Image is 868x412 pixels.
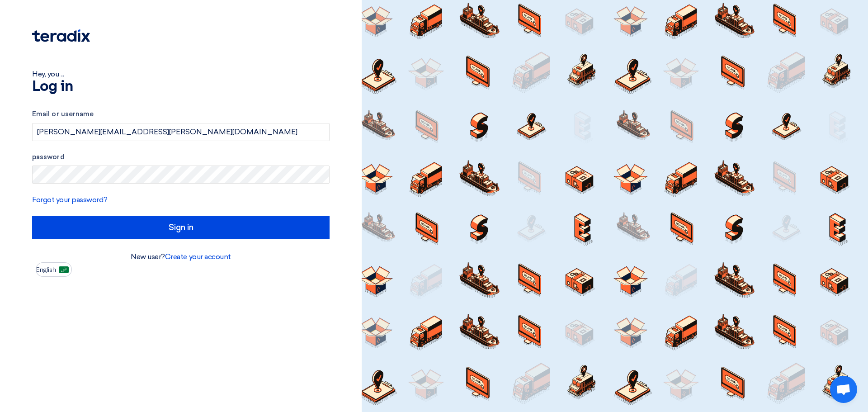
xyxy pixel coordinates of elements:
[32,195,108,204] a: Forgot your password?
[59,266,69,273] img: ar-AR.png
[165,252,231,261] a: Create your account
[32,70,64,78] font: Hey, you ...
[32,110,94,118] font: Email or username
[830,376,857,403] div: Open chat
[32,80,73,94] font: Log in
[32,153,65,161] font: password
[36,262,72,277] button: English
[32,29,90,42] img: Teradix logo
[32,123,330,141] input: Enter your business email or username
[32,216,330,239] input: Sign in
[131,252,165,261] font: New user?
[36,266,56,274] font: English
